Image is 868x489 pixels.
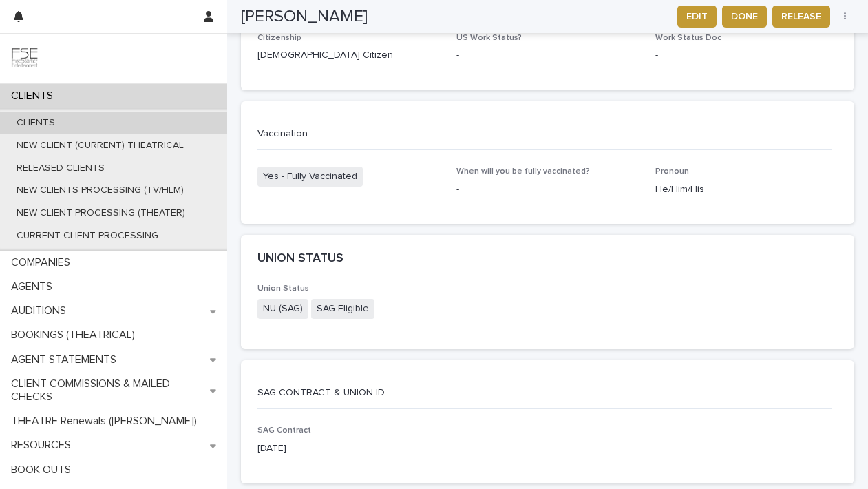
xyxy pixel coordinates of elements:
span: US Work Status? [456,34,522,42]
span: Pronoun [655,167,689,176]
p: COMPANIES [6,256,81,269]
span: Citizenship [257,34,301,42]
p: AUDITIONS [6,304,77,318]
p: He/Him/His [655,183,838,197]
p: BOOKINGS (THEATRICAL) [6,329,146,342]
img: 9JgRvJ3ETPGCJDhvPVA5 [11,45,39,72]
p: CLIENTS [6,90,64,103]
button: DONE [722,6,767,28]
p: THEATRE Renewals ([PERSON_NAME]) [6,415,208,428]
p: - [456,183,639,197]
p: AGENT STATEMENTS [6,353,127,366]
h2: [PERSON_NAME] [241,7,368,27]
span: Work Status Doc [655,34,721,42]
h2: UNION STATUS [257,251,343,267]
p: [DATE] [257,441,540,456]
span: DONE [731,10,758,23]
p: - [456,48,639,63]
p: [DEMOGRAPHIC_DATA] Citizen [257,48,440,63]
p: CURRENT CLIENT PROCESSING [6,230,169,242]
span: Union Status [257,284,309,293]
p: RELEASED CLIENTS [6,163,116,174]
span: When will you be fully vaccinated? [456,167,590,176]
p: NEW CLIENT PROCESSING (THEATER) [6,207,196,219]
span: SAG-Eligible [311,299,374,319]
p: NEW CLIENT (CURRENT) THEATRICAL [6,140,195,152]
p: NEW CLIENTS PROCESSING (TV/FILM) [6,185,195,196]
p: CLIENTS [6,117,66,129]
button: RELEASE [772,6,830,28]
p: AGENTS [6,280,63,293]
span: EDIT [686,10,708,23]
p: SAG CONTRACT & UNION ID [257,386,832,399]
button: EDIT [677,6,717,28]
span: RELEASE [781,10,821,23]
p: - [655,48,838,63]
span: Yes - Fully Vaccinated [257,167,363,187]
p: Vaccination [257,127,832,140]
p: CLIENT COMMISSIONS & MAILED CHECKS [6,377,210,404]
span: NU (SAG) [257,299,308,319]
span: SAG Contract [257,426,311,435]
p: RESOURCES [6,439,82,452]
p: BOOK OUTS [6,464,82,477]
